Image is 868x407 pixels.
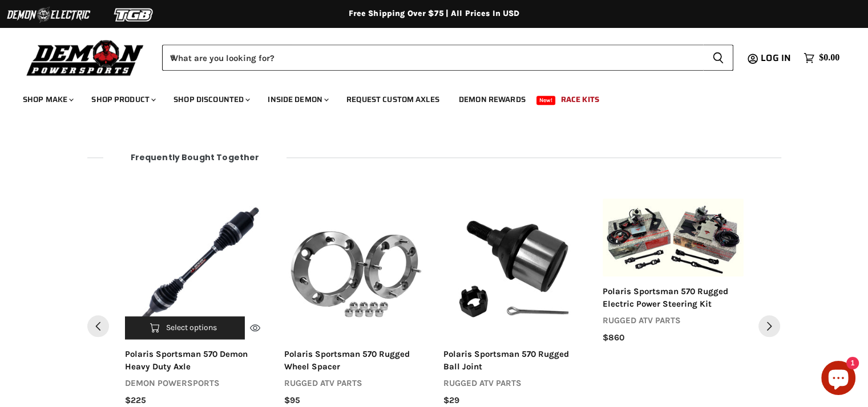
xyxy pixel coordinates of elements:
[450,88,534,111] a: Demon Rewards
[603,286,744,310] div: polaris sportsman 570 rugged electric power steering kit
[125,198,266,339] a: Polaris Sportsman 570 Demon Heavy Duty AxlePolaris Sportsman 570 Demon Heavy Duty AxleSelect options
[443,348,584,373] div: polaris sportsman 570 rugged ball joint
[284,198,425,339] a: Polaris Sportsman 570 Rugged Wheel SpacerPolaris Sportsman 570 Rugged Wheel SpacerSelect options
[162,44,733,71] form: Product
[443,198,584,339] img: Polaris Sportsman 570 Rugged Ball Joint
[165,88,257,111] a: Shop Discounted
[603,332,624,344] span: $860
[91,4,177,26] img: TGB Logo 2
[125,348,266,373] div: polaris sportsman 570 demon heavy duty axle
[125,394,146,406] span: $225
[819,52,839,63] span: $0.00
[552,88,608,111] a: Race Kits
[103,153,287,162] span: Frequently bought together
[338,88,448,111] a: Request Custom Axles
[6,4,91,26] img: Demon Electric Logo 2
[125,377,266,389] div: demon powersports
[603,315,744,327] div: rugged atv parts
[443,198,584,339] a: Polaris Sportsman 570 Rugged Ball JointAdd to cart
[818,361,859,398] inbox-online-store-chat: Shopify online store chat
[83,88,163,111] a: Shop Product
[443,377,584,389] div: rugged atv parts
[761,51,791,65] span: Log in
[284,348,425,406] a: polaris sportsman 570 rugged wheel spacerrugged atv parts$95
[443,394,459,406] span: $29
[14,88,80,111] a: Shop Make
[443,348,584,406] a: polaris sportsman 570 rugged ball jointrugged atv parts$29
[162,44,703,71] input: When autocomplete results are available use up and down arrows to review and enter to select
[14,83,837,111] ul: Main menu
[23,37,148,78] img: Demon Powersports
[756,53,798,63] a: Log in
[259,88,336,111] a: Inside Demon
[603,198,744,276] img: Polaris Sportsman 570 Rugged Electric Power Steering Kit
[284,377,425,389] div: rugged atv parts
[703,44,733,71] button: Search
[798,50,845,66] a: $0.00
[87,315,109,337] button: Pervious
[536,96,556,105] span: New!
[758,315,780,337] button: Next
[603,198,744,276] a: Polaris Sportsman 570 Rugged Electric Power Steering KitAdd to cart
[284,348,425,373] div: polaris sportsman 570 rugged wheel spacer
[603,286,744,344] a: polaris sportsman 570 rugged electric power steering kitrugged atv parts$860
[125,348,266,406] a: polaris sportsman 570 demon heavy duty axledemon powersports$225
[284,394,300,406] span: $95
[125,316,245,339] button: Select options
